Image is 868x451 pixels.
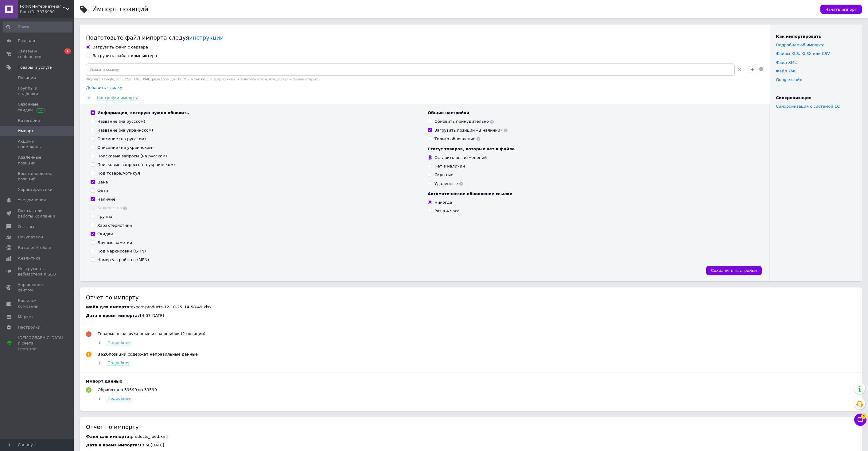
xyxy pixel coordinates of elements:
[18,224,34,229] span: Отзывы
[428,146,759,152] div: Статус товаров, которых нет в файле
[776,34,856,39] div: Как импортировать
[434,200,452,205] div: Никогда
[86,294,856,301] div: Отчет по импорту
[86,434,131,439] span: Файл для импорта:
[20,4,66,9] span: ForFit Интернет-магазин спортивных товаров
[434,136,480,142] div: Только обновление
[97,214,112,219] div: Группа
[18,335,63,352] span: [DEMOGRAPHIC_DATA] и счета
[854,414,866,426] button: Чат с покупателем4
[18,48,57,60] span: Заказы и сообщения
[20,9,74,15] div: Ваш ID: 3876930
[97,145,154,150] div: Описание (на украинском)
[776,69,796,73] a: Файл YML
[86,64,735,76] input: Укажите ссылку
[86,313,139,318] span: Дата и время импорта:
[434,172,453,178] div: Скрытые
[434,128,508,133] div: Загрузить позиции «В наличии»
[825,7,857,12] span: Начать импорт
[776,77,802,82] a: Google файл
[64,48,71,54] span: 1
[97,128,153,133] div: Название (на украинском)
[107,360,130,365] span: Подробнее
[776,60,796,65] a: Файл XML
[86,443,139,447] span: Дата и время импорта:
[18,346,63,352] div: Prom топ
[18,102,57,113] span: Сезонные скидки
[706,266,762,275] button: Сохранить настройки
[93,44,148,50] div: Загрузить файл с сервера
[428,110,759,116] div: Общие настройки
[97,257,149,263] div: Номер устройства (MPN)
[139,443,164,447] span: 13:50[DATE]
[86,77,744,81] div: Формат: Google, XLS, CSV, YML, XML, размером до 180 МБ, а также Zip, Gzip архивы. Убедитесь в том...
[97,240,132,245] div: Личные заметки
[97,231,113,237] div: Скидки
[98,352,198,357] div: позиций содержат неправильные данные
[434,181,463,187] div: Удаленные
[86,34,764,41] div: Подготовьте файл импорта следуя
[18,325,40,330] span: Настройки
[18,208,57,219] span: Показатели работы компании
[97,179,108,185] div: Цена
[189,34,224,41] a: инструкции
[97,205,127,211] div: Количество
[18,298,57,309] span: Кошелек компании
[776,43,824,47] a: Подробнее об импорте
[820,5,862,14] button: Начать импорт
[98,387,157,393] div: Обработано 39599 из 39599
[97,95,138,100] span: Настройки импорта
[776,95,856,101] div: Синхронизация
[18,118,40,123] span: Категории
[18,139,57,150] span: Акции и промокоды
[107,396,130,401] span: Подробнее
[86,305,131,309] span: Файл для импорта:
[18,245,51,250] span: Каталог ProSale
[97,119,145,124] div: Название (на русском)
[18,75,36,81] span: Позиции
[97,223,132,228] div: Характеристики
[97,110,189,116] div: Информация, которую нужно обновить
[97,249,146,254] div: Код маркировки (GTIN)
[18,256,41,261] span: Аналитика
[434,164,465,169] div: Нет в наличии
[3,21,72,33] input: Поиск
[97,197,115,202] div: Наличие
[98,352,109,357] b: 3626
[97,171,140,176] div: Код товара/Артикул
[131,434,168,439] span: products_feed.xml
[861,414,866,419] span: 4
[86,379,856,384] div: Импорт данных
[434,208,460,214] div: Раз в 4 часа
[97,153,167,159] div: Поисковые запросы (на русском)
[139,313,164,318] span: 14:07[DATE]
[97,188,108,194] div: Фото
[434,155,487,160] div: Оставить без изменений
[711,268,757,273] span: Сохранить настройки
[18,187,53,192] span: Характеристики
[97,136,146,142] div: Описание (на русском)
[97,162,175,168] div: Поисковые запросы (на украинском)
[18,266,57,277] span: Инструменты вебмастера и SEO
[86,423,856,431] div: Отчет по импорту
[107,340,130,345] span: Подробнее
[776,51,830,56] a: Файлы ХLS, XLSX или CSV
[92,6,148,13] h1: Импорт позиций
[18,234,43,240] span: Покупатели
[434,119,494,124] div: Обновить принудительно
[131,305,212,309] span: export-products-12-10-25_14-58-49.xlsx
[18,171,57,182] span: Восстановление позиций
[776,104,840,109] a: Синхронизация с системой 1С
[18,314,33,320] span: Маркет
[18,197,46,203] span: Уведомления
[18,155,57,166] span: Удаленные позиции
[98,331,205,337] div: Товары, не загруженные из-за ошибок (2 позиции)
[93,53,157,59] div: Загрузить файл с компьютера
[18,86,57,97] span: Группы и подборки
[18,128,34,134] span: Импорт
[18,65,53,70] span: Товары и услуги
[428,191,759,197] div: Автоматическое обновление ссылки
[18,38,35,44] span: Главная
[18,282,57,293] span: Управление сайтом
[86,85,122,90] span: Добавить ссылку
